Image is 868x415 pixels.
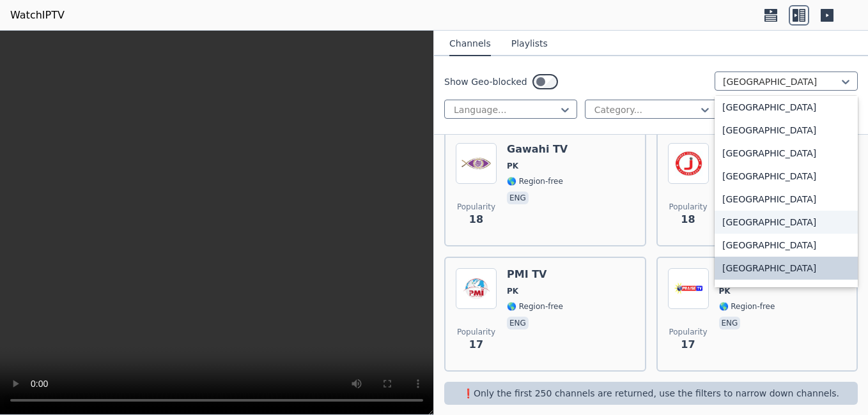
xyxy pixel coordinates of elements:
[469,212,483,227] span: 18
[715,188,858,211] div: [GEOGRAPHIC_DATA]
[457,202,495,212] span: Popularity
[719,317,741,329] p: eng
[507,301,563,312] span: 🌎 Region-free
[681,337,695,352] span: 17
[715,142,858,165] div: [GEOGRAPHIC_DATA]
[715,119,858,142] div: [GEOGRAPHIC_DATA]
[507,143,568,156] h6: Gawahi TV
[456,268,497,309] img: PMI TV
[715,280,858,303] div: [GEOGRAPHIC_DATA]
[715,257,858,280] div: [GEOGRAPHIC_DATA]
[719,301,775,312] span: 🌎 Region-free
[449,387,853,400] p: ❗️Only the first 250 channels are returned, use the filters to narrow down channels.
[507,286,518,296] span: PK
[444,75,527,88] label: Show Geo-blocked
[681,212,695,227] span: 18
[507,268,563,281] h6: PMI TV
[10,8,65,23] a: WatchIPTV
[469,337,483,352] span: 17
[507,317,529,329] p: eng
[715,211,858,234] div: [GEOGRAPHIC_DATA]
[668,268,709,309] img: Praise TV
[715,234,858,257] div: [GEOGRAPHIC_DATA]
[507,161,518,171] span: PK
[715,165,858,188] div: [GEOGRAPHIC_DATA]
[668,143,709,184] img: Joshua TV
[457,327,495,337] span: Popularity
[507,176,563,186] span: 🌎 Region-free
[715,96,858,119] div: [GEOGRAPHIC_DATA]
[456,143,497,184] img: Gawahi TV
[449,32,491,56] button: Channels
[669,327,707,337] span: Popularity
[669,202,707,212] span: Popularity
[507,192,529,204] p: eng
[719,286,731,296] span: PK
[511,32,548,56] button: Playlists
